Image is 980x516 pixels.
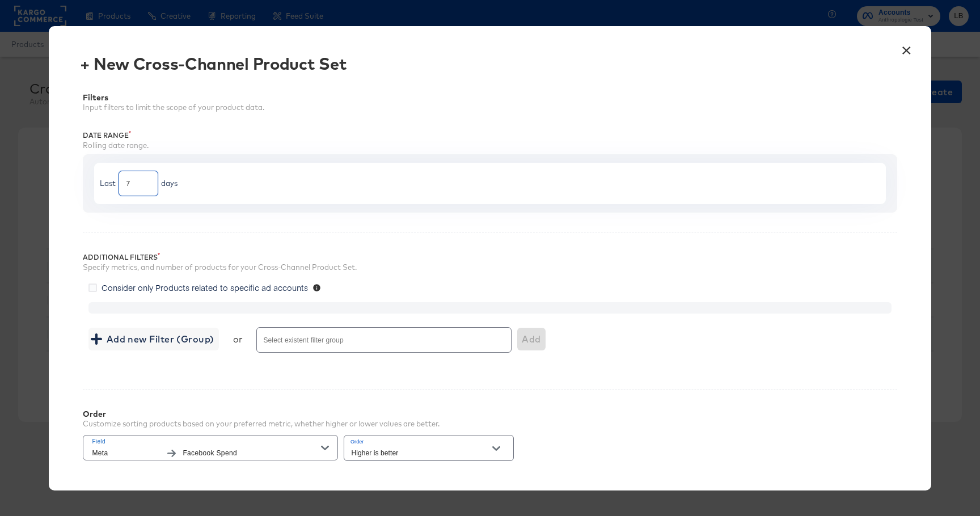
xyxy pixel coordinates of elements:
[83,140,897,151] div: Rolling date range.
[83,253,897,262] div: Additional Filters
[102,282,308,293] span: Consider only Products related to specific ad accounts
[80,54,347,73] div: + New Cross-Channel Product Set
[233,333,243,345] div: or
[83,409,440,418] div: Order
[488,440,505,457] button: Open
[92,447,160,459] span: Meta
[100,178,116,189] div: Last
[83,131,897,140] div: Date Range
[161,178,178,189] div: days
[92,437,321,447] span: Field
[83,102,897,113] div: Input filters to limit the scope of your product data.
[83,262,897,273] div: Specify metrics, and number of products for your Cross-Channel Product Set.
[83,435,338,460] button: FieldMetaFacebook Spend
[93,331,214,347] span: Add new Filter (Group)
[897,37,917,58] button: ×
[183,447,321,459] span: Facebook Spend
[88,328,218,350] button: Add new Filter (Group)
[83,93,897,102] div: Filters
[83,418,440,429] div: Customize sorting products based on your preferred metric, whether higher or lower values are bet...
[119,167,158,191] input: Enter a number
